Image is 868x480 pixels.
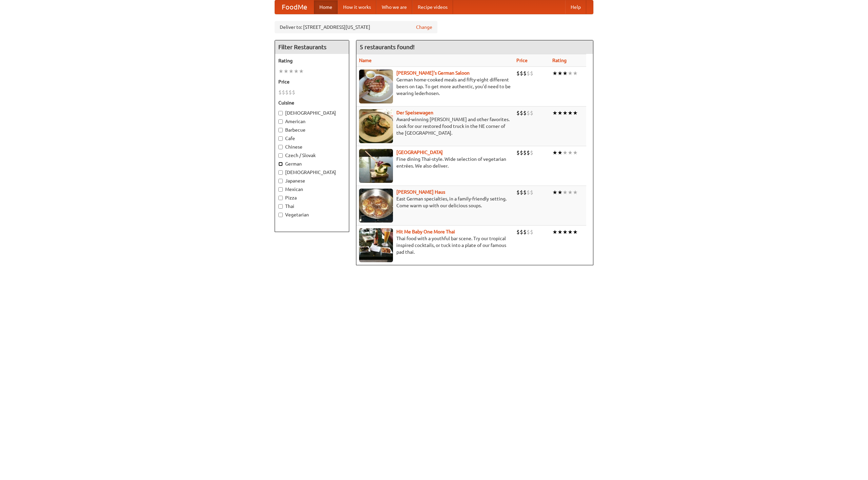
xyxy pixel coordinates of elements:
label: German [278,160,346,167]
li: ★ [573,149,578,156]
li: $ [527,70,530,77]
input: Vegetarian [278,213,283,217]
label: Mexican [278,186,346,193]
label: Thai [278,203,346,210]
li: $ [520,149,523,156]
img: babythai.jpg [359,228,393,262]
a: FoodMe [275,0,314,14]
li: ★ [294,68,299,75]
input: Japanese [278,179,283,183]
li: ★ [573,228,578,236]
h5: Rating [278,57,346,64]
input: Thai [278,204,283,209]
li: ★ [568,228,573,236]
a: Rating [552,58,567,63]
b: [PERSON_NAME] Haus [396,189,445,195]
a: Change [416,24,432,31]
ng-pluralize: 5 restaurants found! [360,44,415,50]
li: $ [282,89,285,96]
input: German [278,162,283,166]
li: $ [523,149,527,156]
input: Barbecue [278,128,283,132]
li: $ [530,189,533,196]
p: Thai food with a youthful bar scene. Try our tropical inspired cocktails, or tuck into a plate of... [359,235,511,255]
label: Barbecue [278,127,346,133]
li: $ [527,109,530,117]
li: $ [520,109,523,117]
li: ★ [568,70,573,77]
li: ★ [557,109,563,117]
li: ★ [568,149,573,156]
input: American [278,119,283,124]
label: [DEMOGRAPHIC_DATA] [278,110,346,116]
input: [DEMOGRAPHIC_DATA] [278,170,283,175]
a: Help [565,0,586,14]
input: Mexican [278,187,283,192]
li: $ [530,149,533,156]
li: $ [516,228,520,236]
li: $ [285,89,289,96]
label: Cafe [278,135,346,142]
a: Hit Me Baby One More Thai [396,229,455,234]
li: ★ [557,189,563,196]
label: Japanese [278,177,346,184]
li: ★ [557,70,563,77]
li: ★ [563,228,568,236]
b: Der Speisewagen [396,110,433,115]
li: $ [520,70,523,77]
li: $ [527,149,530,156]
input: Czech / Slovak [278,153,283,158]
img: satay.jpg [359,149,393,183]
li: $ [278,89,282,96]
li: ★ [573,70,578,77]
li: ★ [552,149,557,156]
li: $ [530,228,533,236]
li: $ [523,70,527,77]
li: ★ [563,70,568,77]
li: ★ [299,68,304,75]
li: ★ [552,189,557,196]
li: $ [530,70,533,77]
li: ★ [552,228,557,236]
li: ★ [563,189,568,196]
li: ★ [563,109,568,117]
img: esthers.jpg [359,70,393,103]
li: $ [516,109,520,117]
li: $ [527,228,530,236]
label: Pizza [278,194,346,201]
li: $ [520,189,523,196]
div: Deliver to: [STREET_ADDRESS][US_STATE] [275,21,437,33]
p: East German specialties, in a family-friendly setting. Come warm up with our delicious soups. [359,195,511,209]
b: [PERSON_NAME]'s German Saloon [396,70,470,76]
label: Vegetarian [278,211,346,218]
a: Name [359,58,372,63]
li: ★ [573,189,578,196]
li: $ [516,189,520,196]
input: Pizza [278,196,283,200]
a: Recipe videos [412,0,453,14]
img: speisewagen.jpg [359,109,393,143]
li: ★ [289,68,294,75]
li: $ [523,109,527,117]
li: $ [520,228,523,236]
li: $ [289,89,292,96]
p: Award-winning [PERSON_NAME] and other favorites. Look for our restored food truck in the NE corne... [359,116,511,136]
p: Fine dining Thai-style. Wide selection of vegetarian entrées. We also deliver. [359,156,511,169]
li: ★ [568,109,573,117]
li: ★ [557,228,563,236]
img: kohlhaus.jpg [359,189,393,223]
li: $ [516,70,520,77]
h5: Price [278,78,346,85]
li: ★ [563,149,568,156]
input: Cafe [278,136,283,141]
input: Chinese [278,145,283,149]
li: $ [516,149,520,156]
a: [GEOGRAPHIC_DATA] [396,150,443,155]
h5: Cuisine [278,99,346,106]
h4: Filter Restaurants [275,40,349,54]
li: ★ [568,189,573,196]
li: $ [523,189,527,196]
li: ★ [283,68,289,75]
